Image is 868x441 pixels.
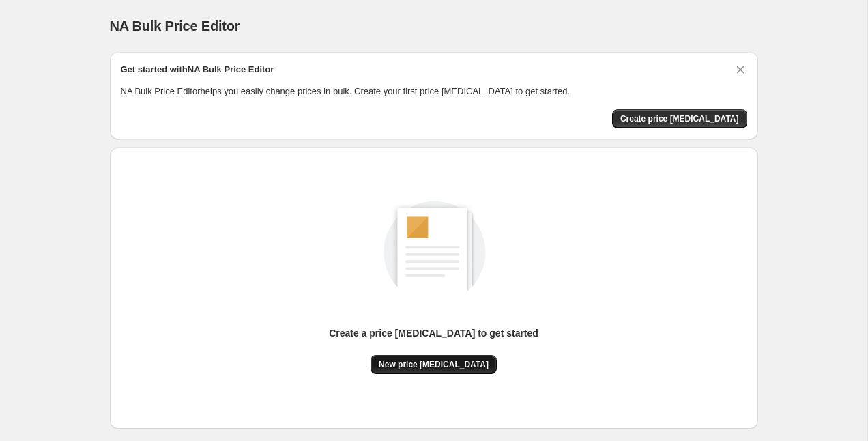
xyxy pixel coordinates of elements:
[121,63,274,76] h2: Get started with NA Bulk Price Editor
[110,18,240,33] span: NA Bulk Price Editor
[734,63,747,76] button: Dismiss card
[612,109,747,128] button: Create price change job
[371,355,497,374] button: New price [MEDICAL_DATA]
[620,113,739,124] span: Create price [MEDICAL_DATA]
[379,359,489,370] span: New price [MEDICAL_DATA]
[329,326,538,340] p: Create a price [MEDICAL_DATA] to get started
[121,85,747,98] p: NA Bulk Price Editor helps you easily change prices in bulk. Create your first price [MEDICAL_DAT...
